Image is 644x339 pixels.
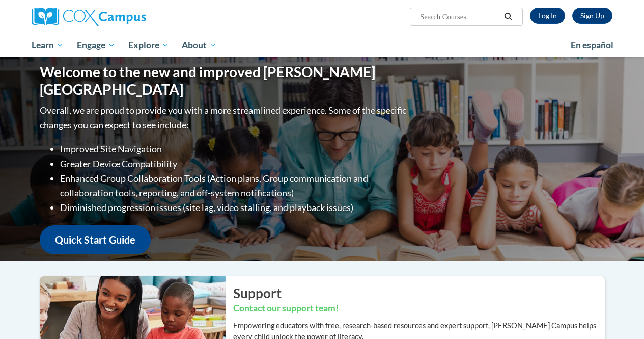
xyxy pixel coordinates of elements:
a: Quick Start Guide [40,225,151,254]
a: En español [564,35,620,56]
a: Explore [122,34,176,57]
button: Search [500,11,516,23]
h1: Welcome to the new and improved [PERSON_NAME][GEOGRAPHIC_DATA] [40,64,409,98]
span: Learn [32,39,64,51]
li: Diminished progression issues (site lag, video stalling, and playback issues) [60,200,409,215]
a: About [175,34,223,57]
h2: Support [233,284,605,302]
a: Learn [25,34,71,57]
li: Improved Site Navigation [60,142,409,157]
span: Engage [77,39,115,51]
li: Greater Device Compatibility [60,157,409,171]
img: Cox Campus [32,8,146,26]
h3: Contact our support team! [233,302,605,315]
span: En español [571,40,613,50]
a: Log In [530,8,565,24]
div: Main menu [24,34,620,57]
a: Cox Campus [32,8,215,26]
li: Enhanced Group Collaboration Tools (Action plans, Group communication and collaboration tools, re... [60,171,409,201]
p: Overall, we are proud to provide you with a more streamlined experience. Some of the specific cha... [40,103,409,133]
a: Register [572,8,612,24]
span: Explore [128,39,169,51]
span: About [182,39,216,51]
input: Search Courses [419,11,500,23]
a: Engage [70,34,122,57]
